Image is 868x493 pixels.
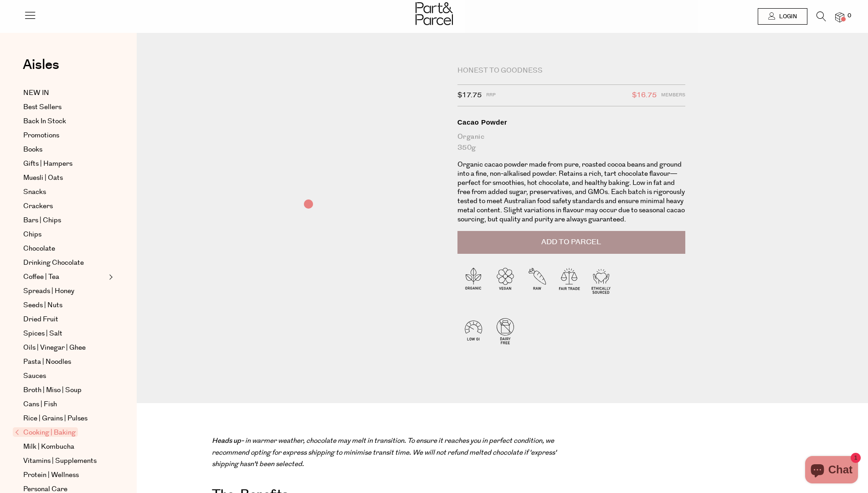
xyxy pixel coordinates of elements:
[553,264,585,296] img: P_P-ICONS-Live_Bec_V11_Fair_Trade.svg
[23,399,106,410] a: Cans | Fish
[23,456,97,467] span: Vitamins | Supplements
[23,229,106,240] a: Chips
[23,187,106,198] a: Snacks
[23,371,46,382] span: Sauces
[23,257,106,268] a: Drinking Chocolate
[23,371,106,382] a: Sauces
[23,158,72,169] span: Gifts | Hampers
[212,436,556,469] em: - in warmer weather, chocolate may melt in transition. To ensure it reaches you in perfect condit...
[23,215,61,226] span: Bars | Chips
[23,229,41,240] span: Chips
[585,264,617,296] img: P_P-ICONS-Live_Bec_V11_Ethically_Sourced.svg
[23,272,106,283] a: Coffee | Tea
[23,441,106,452] a: Milk | Kombucha
[632,89,657,101] span: $16.75
[23,55,59,75] span: Aisles
[13,427,78,437] span: Cooking | Baking
[23,286,106,297] a: Spreads | Honey
[457,315,489,347] img: P_P-ICONS-Live_Bec_V11_Low_Gi.svg
[23,58,59,81] a: Aisles
[107,272,113,283] button: Expand/Collapse Coffee | Tea
[23,357,71,367] span: Pasta | Noodles
[457,118,685,127] div: Cacao Powder
[23,173,63,184] span: Muesli | Oats
[23,399,57,410] span: Cans | Fish
[23,201,106,212] a: Crackers
[23,116,66,127] span: Back In Stock
[212,436,241,446] strong: Heads up
[23,243,55,254] span: Chocolate
[23,243,106,254] a: Chocolate
[23,187,46,198] span: Snacks
[23,215,106,226] a: Bars | Chips
[23,441,74,452] span: Milk | Kombucha
[23,300,62,311] span: Seeds | Nuts
[758,8,807,25] a: Login
[23,144,42,155] span: Books
[23,286,74,297] span: Spreads | Honey
[23,130,106,141] a: Promotions
[23,144,106,155] a: Books
[835,12,844,22] a: 0
[457,264,489,296] img: P_P-ICONS-Live_Bec_V11_Organic.svg
[541,237,601,247] span: Add to Parcel
[23,470,79,481] span: Protein | Wellness
[661,89,685,101] span: Members
[23,201,53,212] span: Crackers
[23,413,106,424] a: Rice | Grains | Pulses
[23,102,62,113] span: Best Sellers
[23,470,106,481] a: Protein | Wellness
[486,89,496,101] span: RRP
[23,102,106,113] a: Best Sellers
[15,427,106,438] a: Cooking | Baking
[23,272,59,283] span: Coffee | Tea
[457,160,685,224] p: Organic cacao powder made from pure, roasted cocoa beans and ground into a fine, non-alkalised po...
[23,456,106,467] a: Vitamins | Supplements
[23,257,84,268] span: Drinking Chocolate
[23,88,106,99] a: NEW IN
[23,413,87,424] span: Rice | Grains | Pulses
[457,231,685,254] button: Add to Parcel
[23,314,58,325] span: Dried Fruit
[23,385,106,396] a: Broth | Miso | Soup
[23,385,82,396] span: Broth | Miso | Soup
[23,328,62,339] span: Spices | Salt
[845,12,853,20] span: 0
[457,66,685,75] div: Honest to Goodness
[489,315,521,347] img: P_P-ICONS-Live_Bec_V11_Dairy_Free.svg
[23,328,106,339] a: Spices | Salt
[23,342,86,353] span: Oils | Vinegar | Ghee
[489,264,521,296] img: P_P-ICONS-Live_Bec_V11_Vegan.svg
[777,13,797,21] span: Login
[23,300,106,311] a: Seeds | Nuts
[457,131,685,153] div: Organic 350g
[23,342,106,353] a: Oils | Vinegar | Ghee
[23,116,106,127] a: Back In Stock
[23,314,106,325] a: Dried Fruit
[23,158,106,169] a: Gifts | Hampers
[521,264,553,296] img: P_P-ICONS-Live_Bec_V11_Raw.svg
[802,456,861,486] inbox-online-store-chat: Shopify online store chat
[457,89,482,101] span: $17.75
[23,88,49,99] span: NEW IN
[416,2,453,25] img: Part&Parcel
[23,130,59,141] span: Promotions
[23,173,106,184] a: Muesli | Oats
[23,357,106,367] a: Pasta | Noodles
